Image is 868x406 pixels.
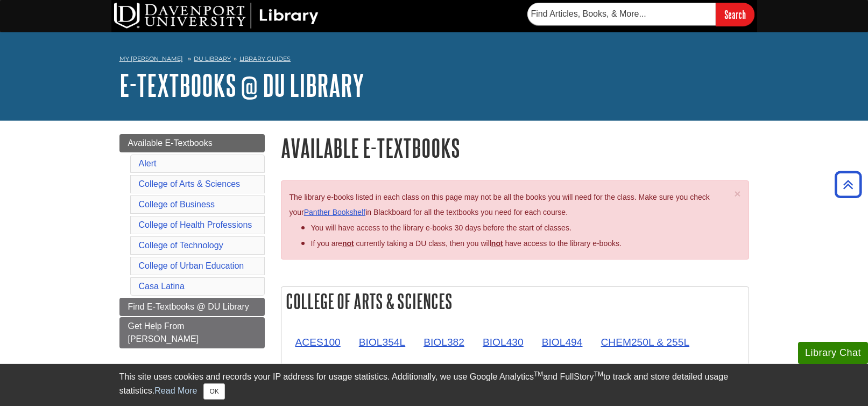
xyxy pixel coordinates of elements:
a: Panther Bookshelf [304,208,365,216]
u: not [491,239,503,248]
a: DATA432 [614,355,674,381]
sup: TM [534,370,543,378]
input: Find Articles, Books, & More... [527,3,716,25]
a: Find E-Textbooks @ DU Library [119,298,265,316]
button: Close [203,383,224,400]
a: COMM120 [287,355,354,381]
a: BIOL354L [350,329,414,355]
a: College of Business [139,200,215,209]
form: Searches DU Library's articles, books, and more [527,3,754,26]
a: BIOL382 [415,329,473,355]
a: DU Library [194,55,231,62]
a: BIOL430 [474,329,532,355]
a: Get Help From [PERSON_NAME] [119,317,265,348]
h1: Available E-Textbooks [281,134,749,162]
a: CHEM250L & 255L [592,329,698,355]
a: Library Guides [239,55,291,62]
a: My [PERSON_NAME] [119,54,183,64]
sup: TM [594,370,603,378]
a: Alert [139,159,157,168]
a: College of Arts & Sciences [139,179,241,188]
a: COMM385 [423,355,490,381]
div: This site uses cookies and records your IP address for usage statistics. Additionally, we use Goo... [119,370,749,400]
a: College of Health Professions [139,220,252,229]
a: Available E-Textbooks [119,134,265,152]
a: DATA288 [491,355,552,381]
a: BIOL494 [533,329,591,355]
nav: breadcrumb [119,52,749,69]
a: College of Technology [139,241,223,250]
input: Search [716,3,754,26]
strong: not [342,239,354,248]
button: Library Chat [798,342,868,364]
h2: College of Arts & Sciences [281,287,749,316]
a: Back to Top [831,177,865,192]
span: Find E-Textbooks @ DU Library [128,302,249,311]
a: Casa Latina [139,282,185,291]
img: DU Library [114,3,319,29]
a: E-Textbooks @ DU Library [119,68,364,102]
a: Read More [154,386,197,395]
a: DATA625 [676,355,736,381]
span: The library e-books listed in each class on this page may not be all the books you will need for ... [290,193,710,217]
span: Available E-Textbooks [128,138,213,148]
span: Get Help From [PERSON_NAME] [128,321,199,344]
span: × [734,187,740,200]
button: Close [734,188,740,199]
a: College of Urban Education [139,261,244,270]
a: DATA342 [553,355,613,381]
span: If you are currently taking a DU class, then you will have access to the library e-books. [311,239,622,248]
span: You will have access to the library e-books 30 days before the start of classes. [311,223,571,232]
a: COMM313 [355,355,422,381]
a: ACES100 [287,329,349,355]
